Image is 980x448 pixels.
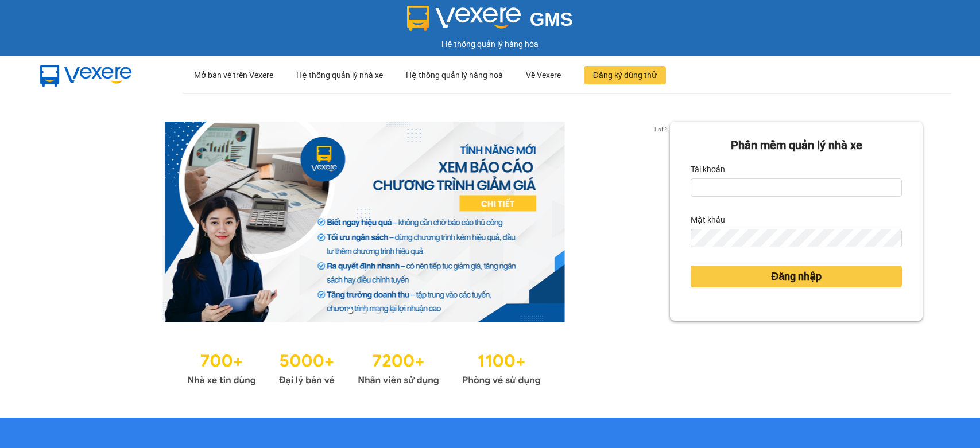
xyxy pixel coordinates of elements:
[691,137,902,154] div: Phần mềm quản lý nhà xe
[57,122,73,322] button: previous slide / item
[691,266,902,287] button: Đăng nhập
[348,309,353,313] li: slide item 1
[530,9,573,30] span: GMS
[29,56,144,94] img: mbUUG5Q.png
[691,229,902,247] input: Mật khẩu
[593,69,657,81] span: Đăng ký dùng thử
[691,211,725,229] label: Mật khẩu
[407,17,573,26] a: GMS
[584,66,666,84] button: Đăng ký dùng thử
[3,38,977,50] div: Hệ thống quản lý hàng hóa
[691,160,725,178] label: Tài khoản
[526,57,561,94] div: Về Vexere
[407,6,521,31] img: logo 2
[375,309,380,313] li: slide item 3
[654,122,670,322] button: next slide / item
[406,57,503,94] div: Hệ thống quản lý hàng hoá
[691,178,902,197] input: Tài khoản
[362,309,366,313] li: slide item 2
[187,345,541,389] img: Statistics.png
[296,57,383,94] div: Hệ thống quản lý nhà xe
[771,268,822,285] span: Đăng nhập
[194,57,273,94] div: Mở bán vé trên Vexere
[650,122,670,137] p: 1 of 3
